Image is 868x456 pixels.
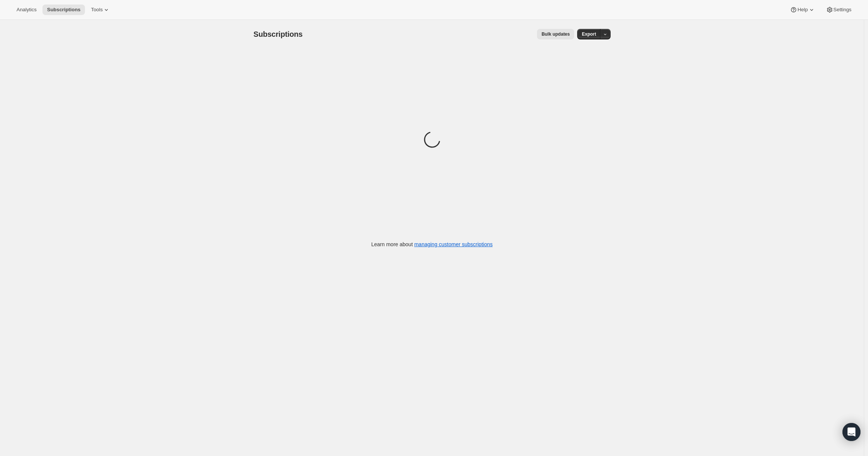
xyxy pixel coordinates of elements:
span: Bulk updates [541,31,570,37]
button: Analytics [12,5,41,15]
button: Bulk updates [537,29,574,39]
span: Subscriptions [47,7,80,13]
span: Export [582,31,596,37]
a: managing customer subscriptions [414,241,493,247]
button: Help [785,5,820,15]
div: Open Intercom Messenger [842,423,860,441]
button: Settings [821,5,856,15]
button: Subscriptions [42,5,85,15]
span: Analytics [17,7,36,13]
p: Learn more about [371,241,493,248]
span: Settings [833,7,851,13]
span: Help [797,7,808,13]
span: Subscriptions [254,30,303,38]
button: Tools [86,5,115,15]
button: Export [577,29,600,39]
span: Tools [91,7,103,13]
